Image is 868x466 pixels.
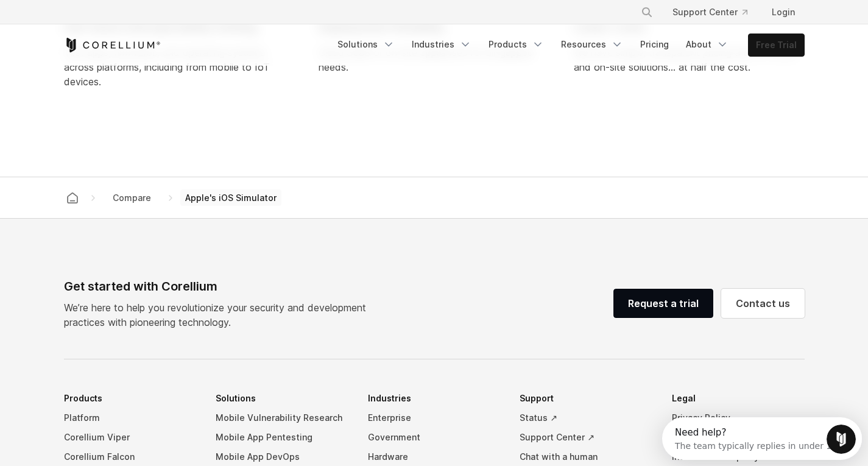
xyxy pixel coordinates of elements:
a: Login [762,1,805,23]
a: Free Trial [749,34,804,56]
a: Enterprise [368,408,501,428]
a: Mobile App Pentesting [216,428,348,447]
span: Compare [108,189,156,207]
div: The team typically replies in under 1h [13,20,175,33]
a: Solutions [330,34,402,55]
a: Resources [554,34,630,55]
a: Corellium Home [64,38,161,52]
div: Navigation Menu [626,1,805,23]
a: Support Center [663,1,757,23]
a: About [679,34,736,55]
a: Pricing [633,34,676,55]
a: Products [481,34,551,55]
a: Industries [404,34,479,55]
a: Mobile Vulnerability Research [216,408,348,428]
iframe: Intercom live chat [827,425,856,454]
span: Apple's iOS Simulator [180,189,281,207]
a: Compare [103,187,161,209]
button: Search [636,1,658,23]
a: Government [368,428,501,447]
p: We’re here to help you revolutionize your security and development practices with pioneering tech... [64,300,376,330]
div: Need help? [13,10,175,20]
p: Test apps, firmwares, and operating systems across platforms, including from mobile to IoT devices. [64,45,295,89]
iframe: Intercom live chat discovery launcher [662,417,862,460]
a: Privacy Policy [672,408,805,428]
a: Platform [64,408,197,428]
a: Support Center ↗ [520,428,652,447]
div: Get started with Corellium [64,277,376,295]
a: Corellium home [62,189,83,207]
a: Corellium Viper [64,428,197,447]
div: Open Intercom Messenger [5,5,211,38]
a: Contact us [721,289,805,318]
a: Status ↗ [520,408,652,428]
div: Navigation Menu [330,34,805,57]
a: Request a trial [613,289,713,318]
